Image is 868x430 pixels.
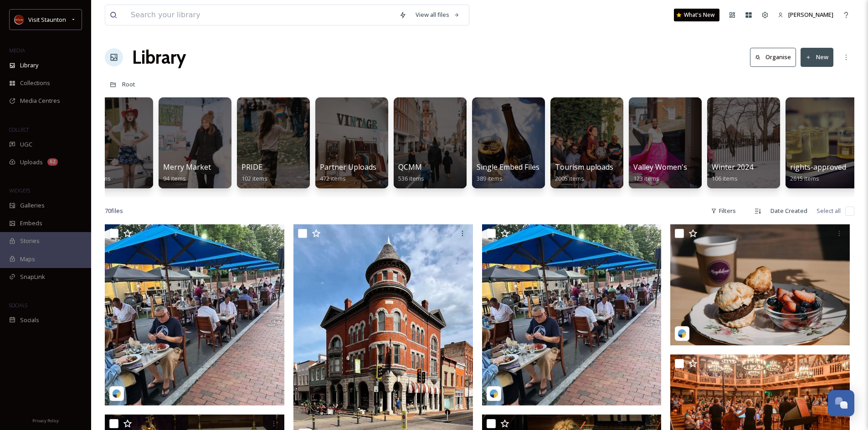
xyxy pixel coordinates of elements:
[477,163,539,182] a: Single Embed Files389 items
[9,302,27,309] span: SOCIALS
[241,162,262,172] span: PRIDE
[9,47,25,54] span: MEDIA
[750,48,801,66] a: Organise
[126,5,395,25] input: Search your library
[706,202,740,220] div: Filters
[633,163,721,182] a: Valley Women's Weekend123 items
[477,162,539,172] span: Single Embed Files
[105,224,286,405] img: blupointseafoodco-18061929662468748.jpeg
[828,390,854,416] button: Open Chat
[555,174,584,182] span: 2005 items
[20,255,35,263] span: Maps
[411,6,464,24] a: View all files
[20,79,50,87] span: Collections
[817,207,841,215] span: Select all
[122,79,135,90] a: Root
[320,174,346,182] span: 472 items
[47,158,58,166] div: 62
[477,174,503,182] span: 389 items
[32,418,59,424] span: Privacy Policy
[712,162,753,172] span: Winter 2024
[241,163,267,182] a: PRIDE102 items
[9,187,30,194] span: WIDGETS
[790,162,846,172] span: rights-approved
[20,316,39,324] span: Socials
[20,158,43,167] span: Uploads
[132,44,186,71] a: Library
[163,174,186,182] span: 94 items
[105,207,123,215] span: 70 file s
[773,6,838,24] a: [PERSON_NAME]
[555,162,613,172] span: Tourism uploads
[670,224,852,345] img: magdalenabake-17843371587541442.jpeg
[20,140,32,149] span: UGC
[20,61,38,70] span: Library
[20,201,45,210] span: Galleries
[790,163,846,182] a: rights-approved2615 items
[112,389,121,398] img: snapsea-logo.png
[320,163,376,182] a: Partner Uploads472 items
[674,9,719,21] a: What's New
[750,48,796,66] button: Organise
[15,15,24,24] img: images.png
[633,174,659,182] span: 123 items
[163,162,211,172] span: Merry Market
[32,415,59,425] a: Privacy Policy
[163,163,211,182] a: Merry Market94 items
[678,329,687,338] img: snapsea-logo.png
[482,224,663,405] img: blupointseafoodco-4522261.jpg
[20,273,45,281] span: SnapLink
[788,10,833,19] span: [PERSON_NAME]
[712,163,753,182] a: Winter 2024106 items
[633,162,721,172] span: Valley Women's Weekend
[122,80,135,88] span: Root
[489,389,498,398] img: snapsea-logo.png
[320,162,376,172] span: Partner Uploads
[801,48,833,66] button: New
[712,174,738,182] span: 106 items
[398,162,422,172] span: QCMM
[790,174,819,182] span: 2615 items
[20,96,60,105] span: Media Centres
[20,219,42,228] span: Embeds
[398,174,424,182] span: 536 items
[20,237,40,245] span: Stories
[766,202,812,220] div: Date Created
[555,163,613,182] a: Tourism uploads2005 items
[28,15,66,24] span: Visit Staunton
[398,163,424,182] a: QCMM536 items
[9,126,29,133] span: COLLECT
[241,174,267,182] span: 102 items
